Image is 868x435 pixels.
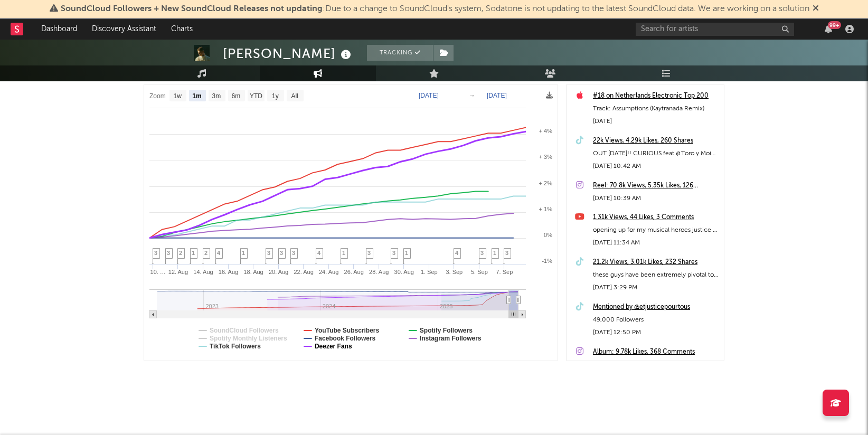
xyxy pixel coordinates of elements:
[420,335,482,342] text: Instagram Followers
[419,92,439,99] text: [DATE]
[593,135,719,147] a: 22k Views, 4.29k Likes, 260 Shares
[243,269,263,275] text: 18. Aug
[168,269,188,275] text: 12. Aug
[493,250,496,256] span: 1
[420,327,473,334] text: Spotify Followers
[367,45,433,61] button: Tracking
[291,92,298,100] text: All
[825,25,832,33] button: 99+
[250,92,262,100] text: YTD
[315,343,352,350] text: Deezer Fans
[394,269,414,275] text: 30. Aug
[544,232,552,238] text: 0%
[84,18,164,40] a: Discovery Assistant
[179,250,182,256] span: 2
[367,250,371,256] span: 3
[636,23,794,36] input: Search for artists
[154,250,157,256] span: 3
[469,92,475,99] text: →
[593,115,719,128] div: [DATE]
[446,269,463,275] text: 3. Sep
[593,224,719,237] div: opening up for my musical heroes justice & kaytranada. so delighted to be a part of this tour! 🔗
[342,250,345,256] span: 1
[480,250,484,256] span: 3
[828,21,841,29] div: 99 +
[593,179,719,192] a: Reel: 70.8k Views, 5.35k Likes, 126 Comments
[344,269,364,275] text: 26. Aug
[267,250,270,256] span: 3
[149,92,166,100] text: Zoom
[392,250,395,256] span: 3
[505,250,508,256] span: 3
[315,335,376,342] text: Facebook Followers
[319,269,338,275] text: 24. Aug
[192,250,195,256] span: 1
[167,250,170,256] span: 3
[269,269,288,275] text: 20. Aug
[193,269,213,275] text: 14. Aug
[471,269,488,275] text: 5. Sep
[292,250,295,256] span: 3
[539,206,553,212] text: + 1%
[204,250,207,256] span: 2
[219,269,238,275] text: 16. Aug
[369,269,389,275] text: 28. Aug
[242,250,245,256] span: 1
[813,5,819,13] span: Dismiss
[593,281,719,294] div: [DATE] 3:29 PM
[210,335,287,342] text: Spotify Monthly Listeners
[210,327,279,334] text: SoundCloud Followers
[496,269,513,275] text: 7. Sep
[539,128,553,134] text: + 4%
[192,92,201,100] text: 1m
[593,237,719,249] div: [DATE] 11:34 AM
[593,326,719,339] div: [DATE] 12:50 PM
[593,269,719,281] div: these guys have been extremely pivotal to my career as well as my taste in music overall and if y...
[593,358,719,371] div: [DATE] 12:37 PM
[405,250,408,256] span: 1
[593,90,719,102] a: #18 on Netherlands Electronic Top 200
[294,269,313,275] text: 22. Aug
[421,269,438,275] text: 1. Sep
[61,5,323,13] span: SoundCloud Followers + New SoundCloud Releases not updating
[212,92,221,100] text: 3m
[593,147,719,160] div: OUT [DATE]!! CURIOUS feat @Toro y Moi 📼
[174,92,182,100] text: 1w
[34,18,84,40] a: Dashboard
[61,5,809,13] span: : Due to a change to SoundCloud's system, Sodatone is not updating to the latest SoundCloud data....
[455,250,458,256] span: 4
[542,258,552,264] text: -1%
[232,92,241,100] text: 6m
[150,269,166,275] text: 10. …
[593,160,719,173] div: [DATE] 10:42 AM
[593,314,719,326] div: 49,000 Followers
[593,192,719,205] div: [DATE] 10:39 AM
[539,180,553,186] text: + 2%
[272,92,279,100] text: 1y
[593,301,719,314] a: Mentioned by @etjusticepourtous
[280,250,283,256] span: 3
[593,102,719,115] div: Track: Assumptions (Kaytranada Remix)
[217,250,220,256] span: 4
[223,45,354,62] div: [PERSON_NAME]
[593,211,719,224] a: 1.31k Views, 44 Likes, 3 Comments
[317,250,320,256] span: 4
[210,343,261,350] text: TikTok Followers
[315,327,380,334] text: YouTube Subscribers
[539,154,553,160] text: + 3%
[593,346,719,358] a: Album: 9.78k Likes, 368 Comments
[487,92,507,99] text: [DATE]
[164,18,200,40] a: Charts
[593,256,719,269] a: 21.2k Views, 3.01k Likes, 232 Shares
